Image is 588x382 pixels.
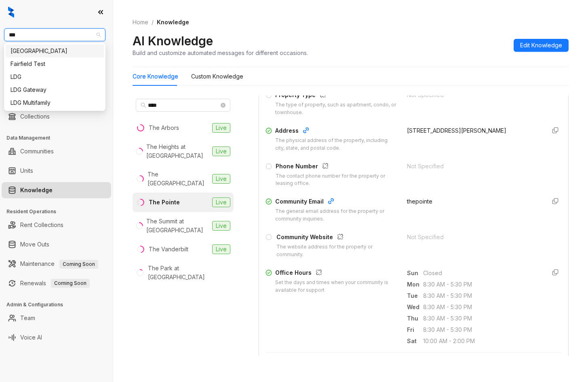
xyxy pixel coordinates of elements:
div: LDG Gateway [6,83,104,96]
div: [GEOGRAPHIC_DATA] [11,47,99,55]
div: The physical address of the property, including city, state, and postal code. [275,137,397,152]
span: 8:30 AM - 5:30 PM [423,314,539,323]
div: Fairfield Test [6,57,104,70]
div: The Vanderbilt [149,245,188,254]
a: Move Outs [20,236,49,253]
div: Not Specified [407,162,539,171]
span: search [141,102,146,108]
span: Live [212,123,230,133]
a: RenewalsComing Soon [20,275,90,291]
span: Live [212,146,230,156]
div: [STREET_ADDRESS][PERSON_NAME] [407,126,539,135]
div: Set the days and times when your community is available for support [275,279,397,294]
a: Units [20,163,33,179]
a: Team [20,310,35,326]
div: Build and customize automated messages for different occasions. [133,49,308,57]
div: Community Website [276,233,397,243]
div: Not Specified [407,233,539,242]
div: The Summit at [GEOGRAPHIC_DATA] [146,217,209,235]
li: Collections [2,108,111,125]
div: The Park at [GEOGRAPHIC_DATA] [148,264,230,282]
span: thepointe [407,198,432,205]
span: Fri [407,325,423,334]
li: Voice AI [2,329,111,346]
span: Sat [407,337,423,346]
span: 8:30 AM - 5:30 PM [423,291,539,300]
img: logo [8,6,14,18]
h3: Resident Operations [6,208,113,215]
span: Live [212,221,230,231]
div: Core Knowledge [133,72,178,81]
div: Community Email [275,197,397,208]
div: The [GEOGRAPHIC_DATA] [148,170,209,188]
div: LDG Multifamily [11,98,99,107]
span: Live [212,244,230,254]
div: The Pointe [149,198,180,207]
div: LDG [11,72,99,81]
div: LDG Multifamily [6,96,104,109]
li: Communities [2,143,111,159]
div: Custom Knowledge [191,72,243,81]
div: Office Hours [275,268,397,279]
span: Coming Soon [59,260,98,269]
button: Edit Knowledge [514,39,569,52]
li: Leasing [2,89,111,105]
span: 8:30 AM - 5:30 PM [423,303,539,312]
span: close-circle [221,103,226,108]
span: Wed [407,303,423,312]
span: Thu [407,314,423,323]
a: Knowledge [20,182,53,198]
div: The type of property, such as apartment, condo, or townhouse. [275,101,397,117]
div: The website address for the property or community. [276,243,397,259]
li: Maintenance [2,256,111,272]
li: Team [2,310,111,326]
div: Not Specified [407,91,539,100]
h3: Admin & Configurations [6,301,113,308]
div: Property Type [275,91,397,101]
div: Phone Number [276,162,398,172]
a: Home [131,18,150,27]
li: Move Outs [2,236,111,253]
li: Knowledge [2,182,111,198]
a: Communities [20,143,54,159]
div: Fairfield [6,45,104,57]
span: Live [212,197,230,207]
span: Mon [407,280,423,289]
span: Tue [407,291,423,300]
li: Rent Collections [2,217,111,233]
span: Edit Knowledge [520,41,562,50]
span: Sun [407,269,423,278]
li: Renewals [2,275,111,291]
div: LDG Gateway [11,85,99,94]
div: The Arbors [149,123,179,132]
div: The general email address for the property or community inquiries. [275,208,397,223]
span: Knowledge [157,19,189,25]
li: Units [2,163,111,179]
div: LDG [6,70,104,83]
span: Live [212,174,230,184]
a: Collections [20,108,50,125]
div: The Heights at [GEOGRAPHIC_DATA] [146,142,209,160]
span: 10:00 AM - 2:00 PM [423,337,539,346]
div: Address [275,126,397,137]
span: Closed [423,269,539,278]
span: Coming Soon [51,279,90,288]
a: Voice AI [20,329,42,346]
li: Leads [2,54,111,70]
div: The contact phone number for the property or leasing office. [276,172,398,188]
span: 8:30 AM - 5:30 PM [423,325,539,334]
h2: AI Knowledge [133,33,213,49]
span: 8:30 AM - 5:30 PM [423,280,539,289]
div: Fairfield Test [11,59,99,68]
h3: Data Management [6,134,113,142]
a: Rent Collections [20,217,63,233]
li: / [152,18,154,27]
